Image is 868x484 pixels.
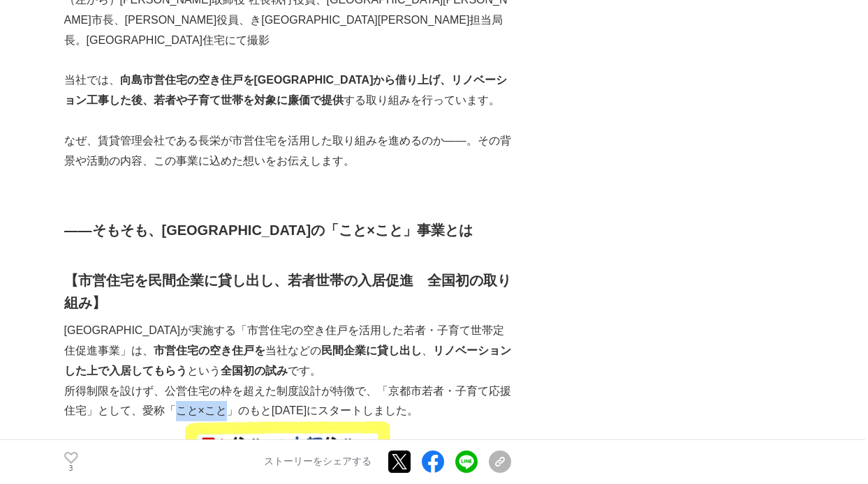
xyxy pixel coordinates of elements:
[64,465,78,472] p: 3
[64,219,511,241] h2: ――そもそも、[GEOGRAPHIC_DATA]の「こと×こと」事業とは
[64,131,511,172] p: なぜ、賃貸管理会社である長栄が市営住宅を活用した取り組みを進めるのか――。その背景や活動の内容、この事業に込めた想いをお伝えします。
[264,456,372,469] p: ストーリーをシェアする
[64,269,511,314] h2: 【市営住宅を民間企業に貸し出し、若者世帯の入居促進 全国初の取り組み】
[64,345,511,377] strong: リノベーションした上で入居してもらう
[154,345,265,356] strong: 市営住宅の空き住戸を
[321,345,422,356] strong: 民間企業に貸し出し
[64,74,508,106] strong: 向島市営住宅の空き住戸を[GEOGRAPHIC_DATA]から借り上げ、リノベーション工事した後、若者や子育て世帯を対象に廉価で提供
[64,381,511,422] p: 所得制限を設けず、公営住宅の枠を超えた制度設計が特徴で、「京都市若者・子育て応援住宅」として、愛称「こと×こと」のもと[DATE]にスタートしました。
[221,365,288,377] strong: 全国初の試み
[64,70,511,111] p: 当社では、 する取り組みを行っています。
[64,321,511,381] p: [GEOGRAPHIC_DATA]が実施する「市営住宅の空き住戸を活用した若者・子育て世帯定住促進事業」は、 当社などの 、 という です。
